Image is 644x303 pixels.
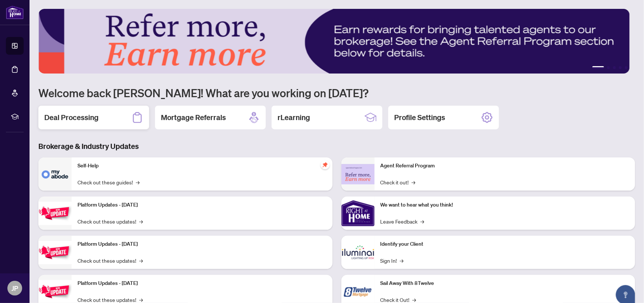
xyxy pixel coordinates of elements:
button: Open asap [614,277,637,299]
p: Platform Updates - [DATE] [78,201,327,209]
h2: Deal Processing [44,112,99,123]
button: 4 [619,66,622,69]
a: Check out these updates!→ [78,256,143,265]
a: Check out these updates!→ [78,217,143,225]
a: Check it out!→ [380,178,416,186]
img: Platform Updates - July 21, 2025 [38,202,72,225]
img: We want to hear what you think! [341,197,375,230]
img: Slide 0 [38,9,630,74]
a: Check out these guides!→ [78,178,140,186]
h2: Mortgage Referrals [161,112,226,123]
p: Sail Away With 8Twelve [380,279,630,287]
img: Identify your Client [341,236,375,269]
h3: Brokerage & Industry Updates [38,141,635,151]
button: 5 [625,66,628,69]
span: → [421,217,424,225]
span: → [139,217,143,225]
span: → [412,178,416,186]
p: Agent Referral Program [380,162,630,170]
img: Agent Referral Program [341,164,375,184]
img: logo [6,6,24,19]
p: Platform Updates - [DATE] [78,279,327,287]
h1: Welcome back [PERSON_NAME]! What are you working on [DATE]? [38,86,635,100]
img: Self-Help [38,157,72,191]
p: Identify your Client [380,240,630,248]
a: Leave Feedback→ [380,217,424,225]
img: Platform Updates - July 8, 2025 [38,241,72,264]
span: JP [11,283,18,293]
button: 3 [613,66,616,69]
p: Platform Updates - [DATE] [78,240,327,248]
span: pushpin [321,160,330,169]
p: Self-Help [78,162,327,170]
h2: Profile Settings [394,112,445,123]
button: 1 [592,66,604,69]
button: 2 [607,66,610,69]
h2: rLearning [278,112,310,123]
span: → [136,178,140,186]
span: → [400,256,404,265]
p: We want to hear what you think! [380,201,630,209]
a: Sign In!→ [380,256,404,265]
span: → [139,256,143,265]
